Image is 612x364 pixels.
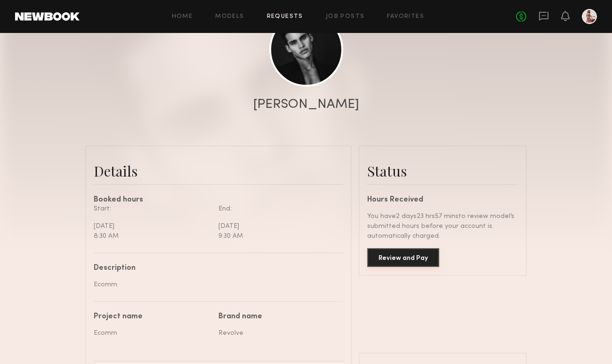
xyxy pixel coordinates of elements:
div: Brand name [218,313,336,321]
div: Hours Received [367,196,518,204]
div: Revolve [218,328,336,338]
div: Ecomm [94,328,211,338]
a: Models [215,14,244,20]
a: Home [172,14,193,20]
div: You have 2 days 23 hrs 57 mins to review model’s submitted hours before your account is automatic... [367,211,518,241]
div: [PERSON_NAME] [253,98,359,111]
div: End: [218,204,336,214]
div: Booked hours [94,196,343,204]
div: 9:30 AM [218,231,336,241]
div: Start: [94,204,211,214]
a: Requests [267,14,303,20]
button: Review and Pay [367,248,439,267]
div: Ecomm. [94,280,336,290]
div: Details [94,162,343,180]
div: 8:30 AM [94,231,211,241]
div: Description [94,265,336,272]
div: [DATE] [94,221,211,231]
a: Job Posts [326,14,365,20]
div: Status [367,162,518,180]
div: [DATE] [218,221,336,231]
a: Favorites [387,14,424,20]
div: Project name [94,313,211,321]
